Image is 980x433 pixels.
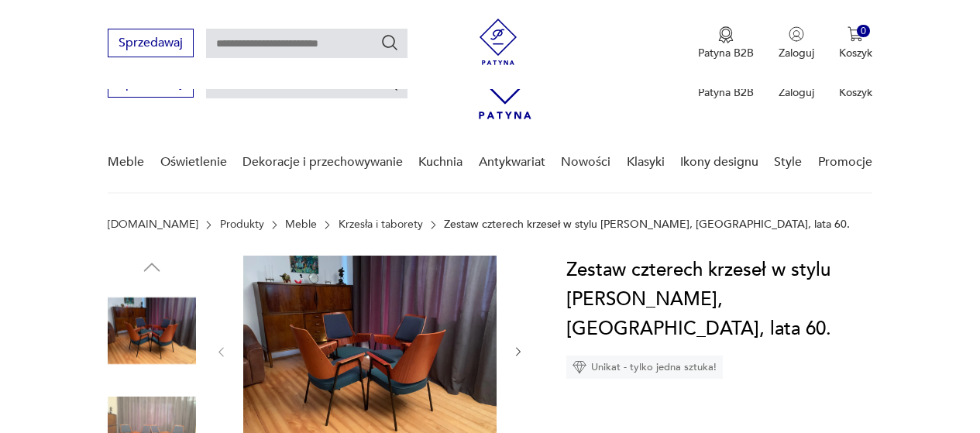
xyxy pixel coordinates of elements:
[242,132,403,192] a: Dekoracje i przechowywanie
[839,46,872,60] p: Koszyk
[698,26,754,60] a: Ikona medaluPatyna B2B
[108,79,194,90] a: Sprzedawaj
[698,85,754,100] p: Patyna B2B
[566,256,872,344] h1: Zestaw czterech krzeseł w stylu [PERSON_NAME], [GEOGRAPHIC_DATA], lata 60.
[444,218,850,231] p: Zestaw czterech krzeseł w stylu [PERSON_NAME], [GEOGRAPHIC_DATA], lata 60.
[627,132,665,192] a: Klasyki
[779,26,814,60] button: Zaloguj
[108,218,198,231] a: [DOMAIN_NAME]
[839,85,872,100] p: Koszyk
[774,132,802,192] a: Style
[848,26,863,42] img: Ikona koszyka
[680,132,758,192] a: Ikony designu
[220,218,264,231] a: Produkty
[698,26,754,60] button: Patyna B2B
[857,25,870,38] div: 0
[779,85,814,100] p: Zaloguj
[108,287,196,375] img: Zdjęcie produktu Zestaw czterech krzeseł w stylu Hanno Von Gustedta, Austria, lata 60.
[339,218,423,231] a: Krzesła i taborety
[108,29,194,57] button: Sprzedawaj
[779,46,814,60] p: Zaloguj
[418,132,462,192] a: Kuchnia
[839,26,872,60] button: 0Koszyk
[818,132,872,192] a: Promocje
[789,26,804,42] img: Ikonka użytkownika
[479,132,545,192] a: Antykwariat
[698,46,754,60] p: Patyna B2B
[108,132,144,192] a: Meble
[108,39,194,50] a: Sprzedawaj
[573,360,586,374] img: Ikona diamentu
[380,33,399,52] button: Szukaj
[561,132,610,192] a: Nowości
[475,19,521,65] img: Patyna - sklep z meblami i dekoracjami vintage
[160,132,227,192] a: Oświetlenie
[718,26,734,43] img: Ikona medalu
[566,356,723,379] div: Unikat - tylko jedna sztuka!
[285,218,317,231] a: Meble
